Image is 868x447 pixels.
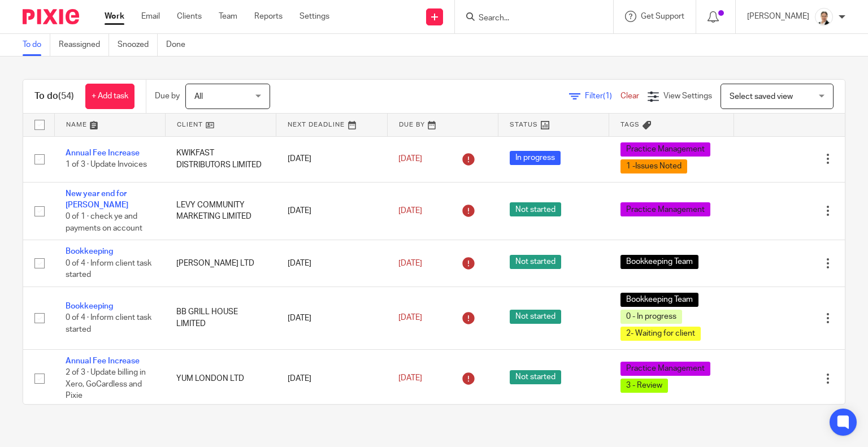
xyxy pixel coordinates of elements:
[620,142,710,157] span: Practice Management
[398,375,422,383] span: [DATE]
[219,11,237,22] a: Team
[276,349,387,407] td: [DATE]
[276,240,387,287] td: [DATE]
[66,212,142,232] span: 0 of 1 · check ye and payments on account
[730,93,793,101] span: Select saved view
[398,207,422,215] span: [DATE]
[59,34,109,56] a: Reassigned
[276,182,387,240] td: [DATE]
[66,259,151,279] span: 0 of 4 · Inform client task started
[166,34,194,56] a: Done
[66,149,140,157] a: Annual Fee Increase
[34,90,74,102] h1: To do
[66,302,113,310] a: Bookkeeping
[478,14,579,24] input: Search
[620,202,710,216] span: Practice Management
[398,314,422,322] span: [DATE]
[510,151,561,165] span: In progress
[398,259,422,267] span: [DATE]
[66,314,151,334] span: 0 of 4 · Inform client task started
[58,92,74,101] span: (54)
[510,310,561,324] span: Not started
[66,357,140,365] a: Annual Fee Increase
[105,11,124,22] a: Work
[276,136,387,182] td: [DATE]
[276,287,387,349] td: [DATE]
[510,202,561,216] span: Not started
[620,293,698,307] span: Bookkeeping Team
[663,92,712,100] span: View Settings
[177,11,202,22] a: Clients
[66,190,128,209] a: New year end for [PERSON_NAME]
[23,9,79,24] img: Pixie
[510,370,561,384] span: Not started
[620,362,710,376] span: Practice Management
[141,11,160,22] a: Email
[300,11,329,22] a: Settings
[603,92,612,100] span: (1)
[118,34,158,56] a: Snoozed
[620,379,668,393] span: 3 - Review
[165,287,276,349] td: BB GRILL HOUSE LIMITED
[23,34,50,56] a: To do
[815,8,833,26] img: Untitled%20(5%20%C3%97%205%20cm)%20(2).png
[165,182,276,240] td: LEVY COMMUNITY MARKETING LIMITED
[620,327,701,341] span: 2- Waiting for client
[747,11,809,22] p: [PERSON_NAME]
[254,11,283,22] a: Reports
[398,155,422,163] span: [DATE]
[155,90,180,102] p: Due by
[66,161,147,169] span: 1 of 3 · Update Invoices
[165,240,276,287] td: [PERSON_NAME] LTD
[620,310,682,324] span: 0 - In progress
[165,136,276,182] td: KWIKFAST DISTRIBUTORS LIMITED
[66,368,146,400] span: 2 of 3 · Update billing in Xero, GoCardless and Pixie
[620,255,698,269] span: Bookkeeping Team
[620,159,687,173] span: 1 -Issues Noted
[66,248,113,255] a: Bookkeeping
[585,92,620,100] span: Filter
[641,12,684,20] span: Get Support
[620,92,639,100] a: Clear
[194,93,203,101] span: All
[165,349,276,407] td: YUM LONDON LTD
[620,121,640,128] span: Tags
[85,84,134,109] a: + Add task
[510,255,561,269] span: Not started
